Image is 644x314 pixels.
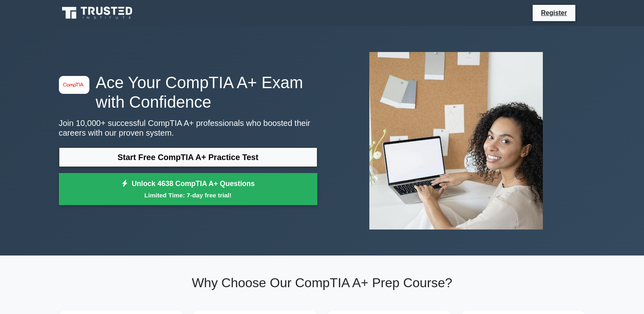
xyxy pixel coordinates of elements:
h1: Ace Your CompTIA A+ Exam with Confidence [59,73,317,112]
a: Start Free CompTIA A+ Practice Test [59,147,317,167]
a: Unlock 4638 CompTIA A+ QuestionsLimited Time: 7-day free trial! [59,173,317,206]
small: Limited Time: 7-day free trial! [69,191,307,200]
p: Join 10,000+ successful CompTIA A+ professionals who boosted their careers with our proven system. [59,118,317,138]
a: Register [536,8,572,18]
h2: Why Choose Our CompTIA A+ Prep Course? [59,275,585,290]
